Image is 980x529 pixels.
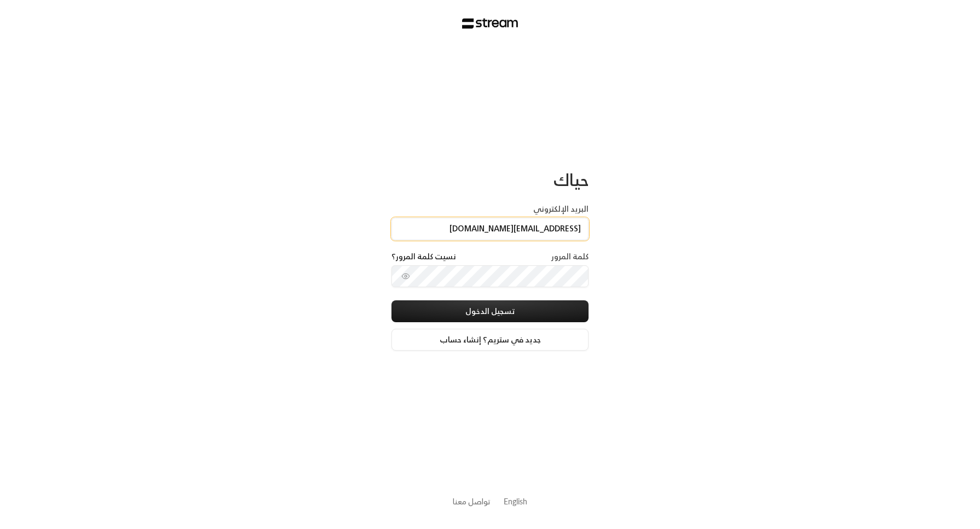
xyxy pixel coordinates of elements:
[391,329,589,351] a: جديد في ستريم؟ إنشاء حساب
[504,491,527,511] a: English
[554,165,589,194] span: حياك
[453,495,491,508] a: تواصل معنا
[533,204,589,214] label: البريد الإلكتروني
[391,251,456,262] a: نسيت كلمة المرور؟
[397,268,414,285] button: toggle password visibility
[391,300,589,322] button: تسجيل الدخول
[453,496,491,507] button: تواصل معنا
[462,18,518,29] img: Stream Logo
[551,251,589,262] label: كلمة المرور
